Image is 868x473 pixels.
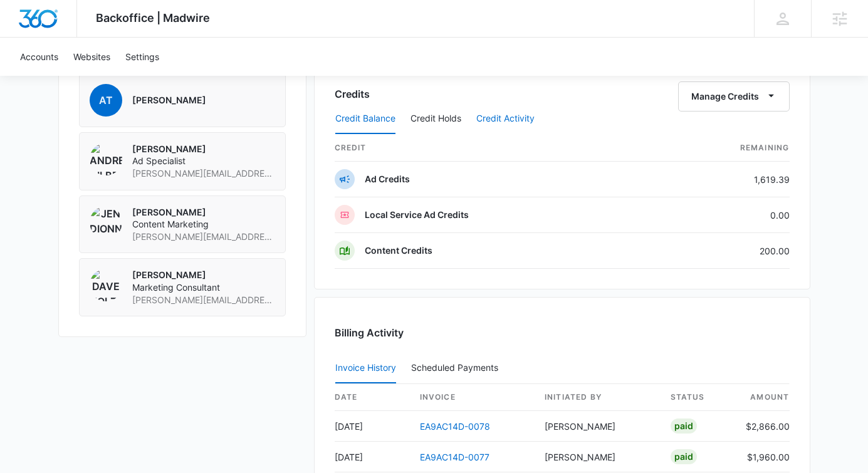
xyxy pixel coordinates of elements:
[90,269,122,301] img: Dave Holzapfel
[535,411,661,442] td: [PERSON_NAME]
[335,411,410,442] td: [DATE]
[118,38,167,76] a: Settings
[90,84,122,117] span: AT
[410,384,535,411] th: invoice
[411,363,503,372] div: Scheduled Payments
[335,135,657,162] th: credit
[335,325,790,340] h3: Billing Activity
[335,86,370,101] h3: Credits
[476,104,535,134] button: Credit Activity
[335,384,410,411] th: date
[671,418,697,434] div: Paid
[365,209,469,221] p: Local Service Ad Credits
[335,104,395,134] button: Credit Balance
[132,294,275,306] span: [PERSON_NAME][EMAIL_ADDRESS][PERSON_NAME][DOMAIN_NAME]
[671,449,697,464] div: Paid
[420,421,490,432] a: EA9AC14D-0078
[90,143,122,175] img: Andrew Gilbert
[13,38,66,76] a: Accounts
[365,244,432,257] p: Content Credits
[132,206,275,219] p: [PERSON_NAME]
[132,143,275,155] p: [PERSON_NAME]
[736,384,790,411] th: amount
[410,104,461,134] button: Credit Holds
[678,81,790,112] button: Manage Credits
[736,411,790,442] td: $2,866.00
[66,38,118,76] a: Websites
[657,197,790,233] td: 0.00
[132,231,275,243] span: [PERSON_NAME][EMAIL_ADDRESS][PERSON_NAME][DOMAIN_NAME]
[661,384,736,411] th: status
[736,442,790,472] td: $1,960.00
[132,167,275,180] span: [PERSON_NAME][EMAIL_ADDRESS][PERSON_NAME][DOMAIN_NAME]
[132,269,275,281] p: [PERSON_NAME]
[535,384,661,411] th: Initiated By
[657,135,790,162] th: Remaining
[657,162,790,197] td: 1,619.39
[132,94,206,107] p: [PERSON_NAME]
[420,452,489,462] a: EA9AC14D-0077
[535,442,661,472] td: [PERSON_NAME]
[90,206,122,239] img: Jen Dionne
[335,442,410,472] td: [DATE]
[335,353,396,383] button: Invoice History
[132,281,275,294] span: Marketing Consultant
[365,173,410,185] p: Ad Credits
[132,155,275,167] span: Ad Specialist
[96,11,210,24] span: Backoffice | Madwire
[657,233,790,269] td: 200.00
[132,218,275,231] span: Content Marketing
